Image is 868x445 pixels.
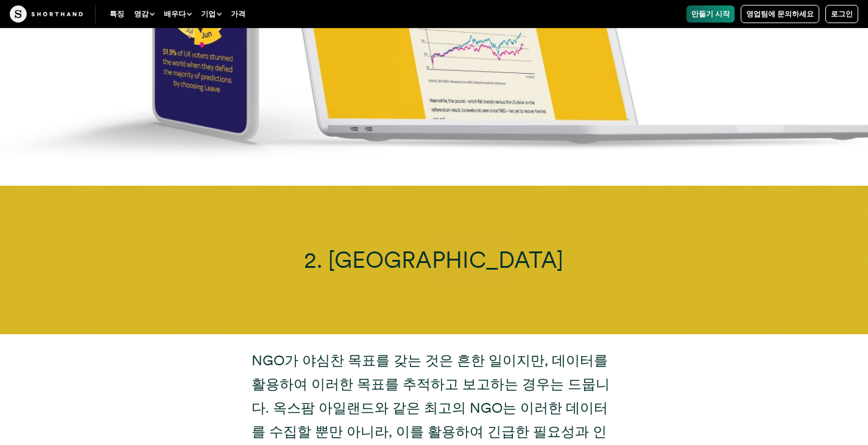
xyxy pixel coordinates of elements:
[304,246,563,273] font: 2. [GEOGRAPHIC_DATA]
[686,5,735,23] a: 만들기 시작
[110,10,124,18] font: 특징
[10,5,83,23] img: 공예
[831,10,853,18] font: 로그인
[134,10,149,18] font: 영감
[201,10,216,18] font: 기업
[105,5,129,23] a: 특징
[164,10,186,18] font: 배우다
[741,5,819,23] a: 영업팀에 문의하세요
[746,10,814,18] font: 영업팀에 문의하세요
[226,5,250,23] a: 가격
[196,5,226,23] button: 기업
[129,5,159,23] button: 영감
[691,10,730,18] font: 만들기 시작
[231,10,245,18] font: 가격
[825,5,858,23] a: 로그인
[159,5,196,23] button: 배우다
